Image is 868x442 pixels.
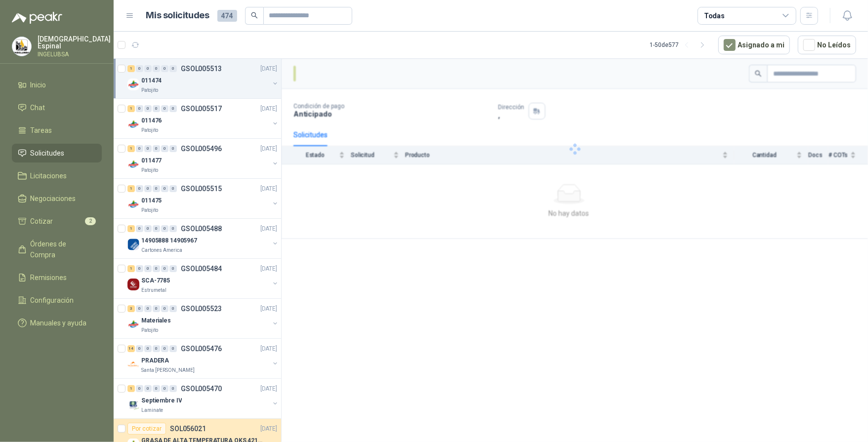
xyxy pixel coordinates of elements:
button: No Leídos [798,36,856,54]
div: 0 [161,145,168,152]
img: Company Logo [127,319,139,330]
p: [DATE] [260,104,277,114]
p: [DATE] [260,304,277,314]
p: Patojito [141,206,158,214]
a: Tareas [12,121,102,140]
span: Solicitudes [31,148,65,159]
div: 0 [161,385,168,392]
p: SOL056021 [170,425,206,432]
img: Company Logo [127,359,139,370]
div: 0 [153,345,160,352]
p: Estrumetal [141,286,166,294]
div: 0 [136,105,143,112]
img: Company Logo [12,37,31,56]
p: [DATE] [260,144,277,154]
div: 0 [136,345,143,352]
span: Manuales y ayuda [31,318,87,328]
p: 011477 [141,156,162,165]
div: 0 [144,225,152,232]
div: 0 [169,225,177,232]
p: GSOL005515 [181,185,222,192]
img: Company Logo [127,279,139,290]
p: [DATE] [260,344,277,354]
div: 0 [144,385,152,392]
p: Materiales [141,316,171,325]
span: Licitaciones [31,170,67,181]
div: 0 [153,225,160,232]
div: 0 [153,385,160,392]
h1: Mis solicitudes [146,8,209,23]
div: 0 [161,305,168,312]
div: 0 [136,305,143,312]
div: 1 [127,105,135,112]
div: 0 [161,345,168,352]
p: GSOL005470 [181,385,222,392]
div: 0 [169,145,177,152]
span: Cotizar [31,216,53,227]
p: Patojito [141,126,158,134]
a: 1 0 0 0 0 0 GSOL005515[DATE] Company Logo011475Patojito [127,183,279,214]
div: 1 - 50 de 577 [650,37,710,53]
a: 1 0 0 0 0 0 GSOL005488[DATE] Company Logo14905888 14905967Cartones America [127,223,279,254]
div: 0 [169,105,177,112]
div: 1 [127,385,135,392]
span: Negociaciones [31,193,76,204]
p: [DATE] [260,64,277,74]
span: 2 [85,217,96,225]
p: SCA-7785 [141,276,170,285]
img: Company Logo [127,199,139,210]
div: 0 [153,185,160,192]
span: 474 [217,10,237,22]
p: GSOL005517 [181,105,222,112]
div: 0 [136,185,143,192]
div: 14 [127,345,135,352]
div: 1 [127,265,135,272]
a: 1 0 0 0 0 0 GSOL005513[DATE] Company Logo011474Patojito [127,63,279,94]
div: 0 [169,185,177,192]
span: Tareas [31,125,52,136]
img: Company Logo [127,159,139,170]
div: 0 [153,305,160,312]
p: 011474 [141,76,162,85]
p: Laminate [141,406,163,414]
p: Santa [PERSON_NAME] [141,366,195,374]
a: Órdenes de Compra [12,235,102,264]
p: 14905888 14905967 [141,236,197,245]
span: Órdenes de Compra [31,239,92,260]
div: 0 [144,105,152,112]
span: Chat [31,102,45,113]
p: Patojito [141,86,158,94]
div: 0 [169,305,177,312]
span: search [251,12,258,19]
a: Licitaciones [12,166,102,185]
p: 011475 [141,196,162,205]
div: 0 [136,65,143,72]
p: [DATE] [260,264,277,274]
div: 0 [169,265,177,272]
p: Cartones America [141,246,182,254]
p: INGELUBSA [38,51,111,57]
div: 0 [169,65,177,72]
p: GSOL005496 [181,145,222,152]
img: Company Logo [127,239,139,250]
div: 0 [144,305,152,312]
div: Todas [704,10,725,21]
span: Configuración [31,295,74,306]
div: 0 [144,185,152,192]
p: Patojito [141,166,158,174]
a: 1 0 0 0 0 0 GSOL005517[DATE] Company Logo011476Patojito [127,103,279,134]
span: Remisiones [31,272,67,283]
p: GSOL005488 [181,225,222,232]
div: 0 [153,65,160,72]
p: GSOL005513 [181,65,222,72]
div: 1 [127,225,135,232]
p: [DATE] [260,424,277,434]
a: 14 0 0 0 0 0 GSOL005476[DATE] Company LogoPRADERASanta [PERSON_NAME] [127,343,279,374]
p: GSOL005476 [181,345,222,352]
div: 1 [127,145,135,152]
div: 0 [161,225,168,232]
p: [DATE] [260,224,277,234]
a: 1 0 0 0 0 0 GSOL005470[DATE] Company LogoSeptiembre IVLaminate [127,383,279,414]
div: 0 [169,345,177,352]
img: Company Logo [127,79,139,90]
